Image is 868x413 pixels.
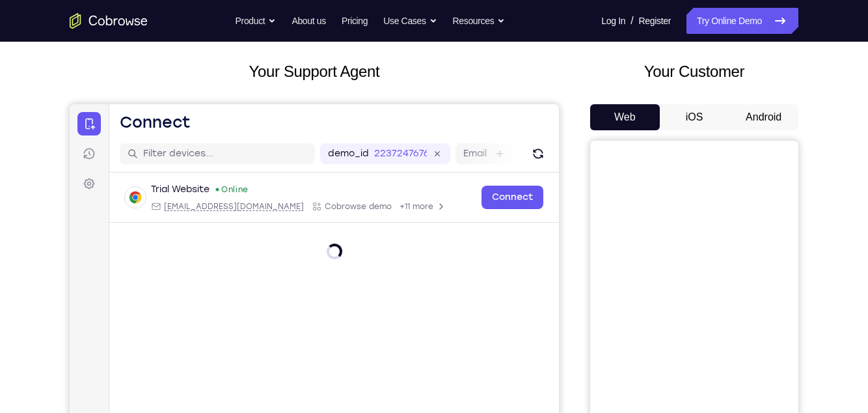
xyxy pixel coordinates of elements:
a: About us [292,8,325,34]
button: Android [729,104,798,130]
span: / [631,13,633,29]
a: Pricing [342,8,368,34]
a: Register [639,8,671,34]
h2: Your Support Agent [70,60,559,83]
button: Web [590,104,660,130]
div: Online [145,80,179,91]
div: Email [81,97,234,107]
div: New devices found. [146,84,149,87]
div: Trial Website [81,79,140,92]
a: Go to the home page [70,13,148,29]
button: iOS [660,104,729,130]
button: Use Cases [383,8,437,34]
a: Try Online Demo [686,8,798,34]
a: Log In [601,8,625,34]
div: App [242,97,322,107]
span: +11 more [330,97,364,107]
a: Connect [412,81,474,105]
span: web@example.com [94,97,234,107]
span: Cobrowse demo [255,97,322,107]
h2: Your Customer [590,60,798,83]
button: Product [236,8,277,34]
div: Open device details [40,68,489,119]
button: Resources [453,8,506,34]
